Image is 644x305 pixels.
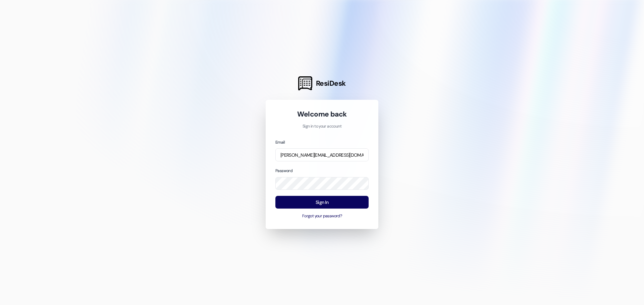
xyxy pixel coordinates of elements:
span: ResiDesk [316,79,346,88]
button: Sign In [275,196,369,209]
img: ResiDesk Logo [298,76,312,90]
h1: Welcome back [275,109,369,119]
button: Forgot your password? [275,213,369,219]
input: name@example.com [275,148,369,161]
p: Sign in to your account [275,124,369,130]
label: Password [275,168,292,173]
label: Email [275,140,285,145]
